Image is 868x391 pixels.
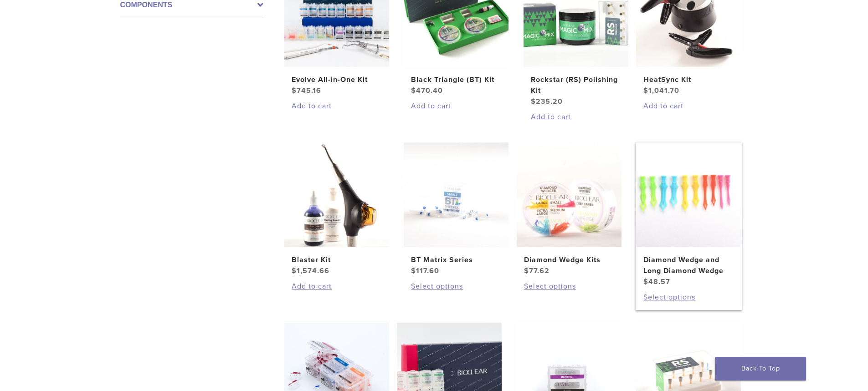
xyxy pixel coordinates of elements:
a: Add to cart: “Black Triangle (BT) Kit” [411,101,501,112]
a: Add to cart: “Evolve All-in-One Kit” [292,101,382,112]
a: Select options for “BT Matrix Series” [411,281,501,292]
bdi: 77.62 [524,266,550,275]
a: BT Matrix SeriesBT Matrix Series $117.60 [403,142,509,276]
span: $ [411,86,416,95]
h2: Diamond Wedge Kits [524,254,614,265]
a: Blaster KitBlaster Kit $1,574.66 [284,142,390,276]
img: Diamond Wedge and Long Diamond Wedge [636,142,741,247]
bdi: 1,041.70 [643,86,679,95]
img: Diamond Wedge Kits [517,142,621,247]
a: Select options for “Diamond Wedge Kits” [524,281,614,292]
h2: Diamond Wedge and Long Diamond Wedge [643,254,734,276]
img: Blaster Kit [284,142,389,247]
a: Add to cart: “Rockstar (RS) Polishing Kit” [531,112,621,122]
h2: Blaster Kit [292,254,382,265]
span: $ [643,86,648,95]
bdi: 48.57 [643,277,670,286]
bdi: 470.40 [411,86,443,95]
span: $ [411,266,416,275]
span: $ [524,266,529,275]
bdi: 745.16 [292,86,321,95]
span: $ [531,97,536,106]
a: Diamond Wedge KitsDiamond Wedge Kits $77.62 [516,142,622,276]
img: BT Matrix Series [404,142,508,247]
h2: Evolve All-in-One Kit [292,74,382,85]
a: Add to cart: “Blaster Kit” [292,281,382,292]
a: Add to cart: “HeatSync Kit” [643,101,734,112]
h2: Rockstar (RS) Polishing Kit [531,74,621,96]
h2: BT Matrix Series [411,254,501,265]
bdi: 1,574.66 [292,266,329,275]
h2: HeatSync Kit [643,74,734,85]
span: $ [292,266,297,275]
h2: Black Triangle (BT) Kit [411,74,501,85]
bdi: 117.60 [411,266,439,275]
span: $ [643,277,648,286]
a: Select options for “Diamond Wedge and Long Diamond Wedge” [643,292,734,303]
bdi: 235.20 [531,97,563,106]
a: Diamond Wedge and Long Diamond WedgeDiamond Wedge and Long Diamond Wedge $48.57 [636,142,742,287]
a: Back To Top [715,357,806,381]
span: $ [292,86,297,95]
